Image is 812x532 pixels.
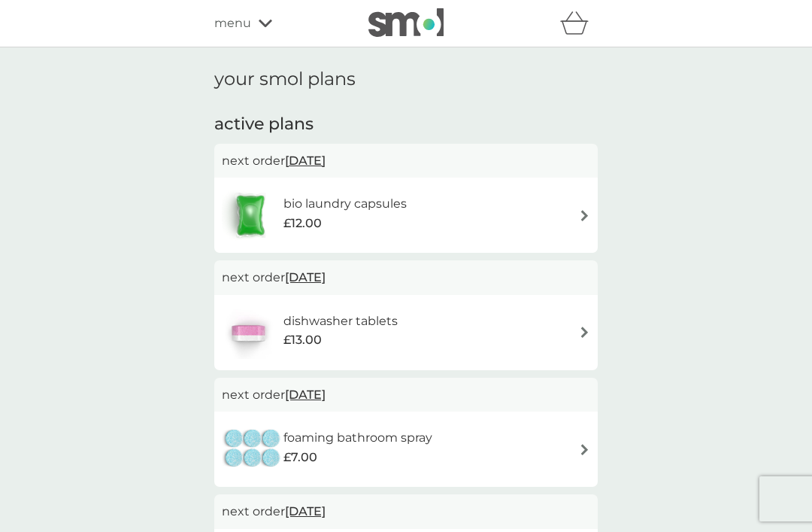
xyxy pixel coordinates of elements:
span: £13.00 [283,330,322,350]
span: £12.00 [283,214,322,233]
span: £7.00 [283,448,317,467]
h1: your smol plans [214,68,598,90]
img: arrow right [579,327,590,338]
span: menu [214,14,251,33]
p: next order [222,151,590,171]
img: foaming bathroom spray [222,423,283,476]
span: [DATE] [285,497,326,526]
img: smol [368,8,444,37]
img: bio laundry capsules [222,189,279,242]
img: dishwasher tablets [222,306,274,359]
span: [DATE] [285,263,326,292]
p: next order [222,268,590,287]
div: basket [560,8,598,38]
p: next order [222,502,590,521]
img: arrow right [579,444,590,455]
h6: dishwasher tablets [283,312,398,331]
img: arrow right [579,210,590,221]
h6: foaming bathroom spray [283,428,432,448]
h2: active plans [214,113,598,136]
span: [DATE] [285,146,326,175]
p: next order [222,385,590,405]
h6: bio laundry capsules [283,194,407,214]
span: [DATE] [285,380,326,409]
